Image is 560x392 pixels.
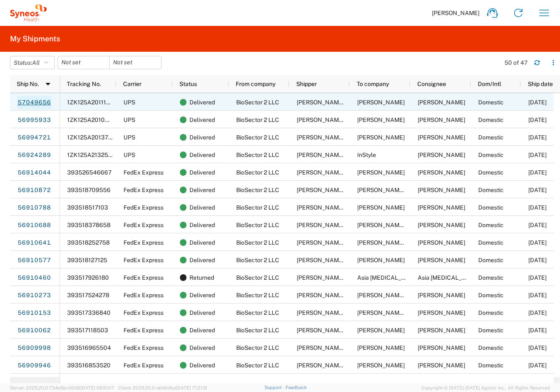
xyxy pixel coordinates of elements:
[17,131,51,144] a: 56994721
[418,152,465,158] span: Allison Lax
[236,204,279,211] span: BioSector 2 LLC
[17,289,51,302] a: 56910273
[357,344,405,351] span: Deanna Pai
[528,116,547,123] span: 10/01/2025
[528,99,547,106] span: 10/07/2025
[357,134,405,141] span: Charlotte Twine
[528,222,547,228] span: 09/23/2025
[418,327,465,334] span: Danielle Stein
[528,362,547,369] span: 09/23/2025
[189,146,215,164] span: Delivered
[528,204,547,211] span: 09/23/2025
[236,292,279,298] span: BioSector 2 LLC
[297,327,397,334] span: Grace Hennigan - ALASTIN Skincare
[67,309,111,316] span: 393517336840
[17,341,51,355] a: 56909998
[418,204,465,211] span: Celia Shatzman
[17,219,51,232] a: 56910688
[418,169,465,176] span: Aimee Song
[124,239,164,246] span: FedEx Express
[189,357,215,374] span: Delivered
[17,114,51,127] a: 56995933
[478,344,504,351] span: Domestic
[124,99,135,106] span: UPS
[478,327,504,334] span: Domestic
[17,254,51,267] a: 56910577
[67,81,101,87] span: Tracking No.
[236,81,275,87] span: From company
[124,292,164,298] span: FedEx Express
[189,164,215,181] span: Delivered
[67,239,110,246] span: 393518252758
[67,274,109,281] span: 393517926180
[421,384,550,392] span: Copyright © [DATE]-[DATE] Agistix Inc., All Rights Reserved
[124,327,164,334] span: FedEx Express
[357,99,405,106] span: Jennifer Chan
[478,81,501,87] span: Dom/Intl
[357,116,405,123] span: Christa Lee
[357,362,405,369] span: Jenny Berg
[67,362,111,369] span: 393516853520
[124,134,135,141] span: UPS
[189,339,215,357] span: Delivered
[17,184,51,197] a: 56910872
[478,292,504,298] span: Domestic
[478,116,504,123] span: Domestic
[67,134,128,141] span: 1ZK125A20137161925
[236,152,279,158] span: BioSector 2 LLC
[17,166,51,180] a: 56914044
[357,222,425,228] span: Kiana Murden - Vogue
[17,236,51,250] a: 56910641
[478,239,504,246] span: Domestic
[236,134,279,141] span: BioSector 2 LLC
[297,309,397,316] span: Grace Hennigan - ALASTIN Skincare
[297,134,397,141] span: Grace Hennigan - ALASTIN Skincare
[41,77,55,91] img: arrow-dropdown.svg
[124,274,164,281] span: FedEx Express
[418,274,526,281] span: Asia Milia Ware
[478,187,504,193] span: Domestic
[357,81,389,87] span: To company
[189,251,215,269] span: Delivered
[176,385,207,390] span: [DATE] 17:21:12
[189,286,215,304] span: Delivered
[478,274,504,281] span: Domestic
[17,324,51,337] a: 56910062
[418,309,465,316] span: Shannon Bauer
[189,234,215,251] span: Delivered
[296,81,317,87] span: Shipper
[236,187,279,193] span: BioSector 2 LLC
[124,169,164,176] span: FedEx Express
[189,321,215,339] span: Delivered
[528,257,547,263] span: 09/23/2025
[357,152,376,158] span: InStyle
[110,56,161,69] input: Not set
[528,274,547,281] span: 09/23/2025
[67,116,130,123] span: 1ZK125A20100283238
[17,149,51,162] a: 56924289
[297,99,397,106] span: Grace Hennigan - ALASTIN Skincare
[189,94,215,111] span: Delivered
[81,385,114,390] span: [DATE] 09:51:07
[478,134,504,141] span: Domestic
[418,222,465,228] span: Kiana Murden
[528,344,547,351] span: 09/23/2025
[189,199,215,216] span: Delivered
[236,99,279,106] span: BioSector 2 LLC
[124,187,164,193] span: FedEx Express
[67,204,108,211] span: 393518517103
[236,257,279,263] span: BioSector 2 LLC
[478,152,504,158] span: Domestic
[478,169,504,176] span: Domestic
[297,187,397,193] span: Grace Hennigan - ALASTIN Skincare
[297,274,397,281] span: Grace Hennigan - ALASTIN Skincare
[17,201,51,215] a: 56910788
[418,292,465,298] span: Stephanie Dolgoff
[123,81,141,87] span: Carrier
[10,56,55,69] button: Status:All
[67,222,111,228] span: 393518378658
[17,96,51,109] a: 57049656
[67,187,111,193] span: 393518709556
[297,292,397,298] span: Grace Hennigan - ALASTIN Skincare
[124,362,164,369] span: FedEx Express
